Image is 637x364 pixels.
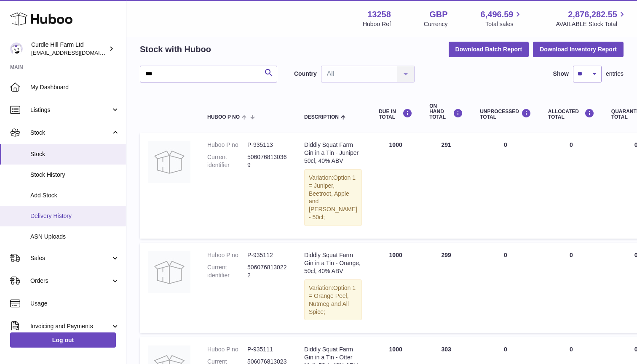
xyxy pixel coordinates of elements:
[30,254,111,262] span: Sales
[421,133,471,239] td: 291
[304,114,339,120] span: Description
[30,129,111,137] span: Stock
[30,277,111,285] span: Orders
[10,332,116,348] a: Log out
[540,133,603,239] td: 0
[247,263,287,279] dd: 5060768130222
[30,191,120,199] span: Add Stock
[480,109,531,120] div: UNPROCESSED Total
[449,42,529,57] button: Download Batch Report
[556,20,627,28] span: AVAILABLE Stock Total
[370,243,421,333] td: 1000
[30,150,120,158] span: Stock
[148,141,190,183] img: product image
[471,133,540,239] td: 0
[606,70,624,78] span: entries
[481,9,514,20] span: 6,496.59
[304,169,362,226] div: Variation:
[207,263,247,279] dt: Current identifier
[294,70,317,78] label: Country
[30,106,111,114] span: Listings
[207,345,247,353] dt: Huboo P no
[367,9,391,20] strong: 13258
[247,251,287,259] dd: P-935112
[429,104,463,120] div: ON HAND Total
[304,141,362,165] div: Diddly Squat Farm Gin in a Tin - Juniper 50cl, 40% ABV
[568,9,617,20] span: 2,876,282.55
[148,251,190,293] img: product image
[247,153,287,169] dd: 5060768130369
[309,284,356,315] span: Option 1 = Orange Peel, Nutmeg and All Spice;
[548,109,594,120] div: ALLOCATED Total
[424,20,448,28] div: Currency
[30,212,120,220] span: Delivery History
[31,41,107,57] div: Curdle Hill Farm Ltd
[30,322,111,330] span: Invoicing and Payments
[481,9,523,28] a: 6,496.59 Total sales
[304,279,362,321] div: Variation:
[553,70,569,78] label: Show
[30,83,120,91] span: My Dashboard
[485,20,523,28] span: Total sales
[140,44,211,55] h2: Stock with Huboo
[309,174,357,221] span: Option 1 = Juniper, Beetroot, Apple and [PERSON_NAME] - 50cl;
[207,251,247,259] dt: Huboo P no
[31,49,124,56] span: [EMAIL_ADDRESS][DOMAIN_NAME]
[429,9,447,20] strong: GBP
[363,20,391,28] div: Huboo Ref
[30,300,120,308] span: Usage
[556,9,627,28] a: 2,876,282.55 AVAILABLE Stock Total
[370,133,421,239] td: 1000
[304,251,362,275] div: Diddly Squat Farm Gin in a Tin - Orange, 50cl, 40% ABV
[207,141,247,149] dt: Huboo P no
[10,43,23,55] img: will@diddlysquatfarmshop.com
[540,243,603,333] td: 0
[379,109,412,120] div: DUE IN TOTAL
[421,243,471,333] td: 299
[207,114,240,120] span: Huboo P no
[247,141,287,149] dd: P-935113
[533,42,624,57] button: Download Inventory Report
[30,171,120,179] span: Stock History
[30,233,120,241] span: ASN Uploads
[471,243,540,333] td: 0
[207,153,247,169] dt: Current identifier
[247,345,287,353] dd: P-935111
